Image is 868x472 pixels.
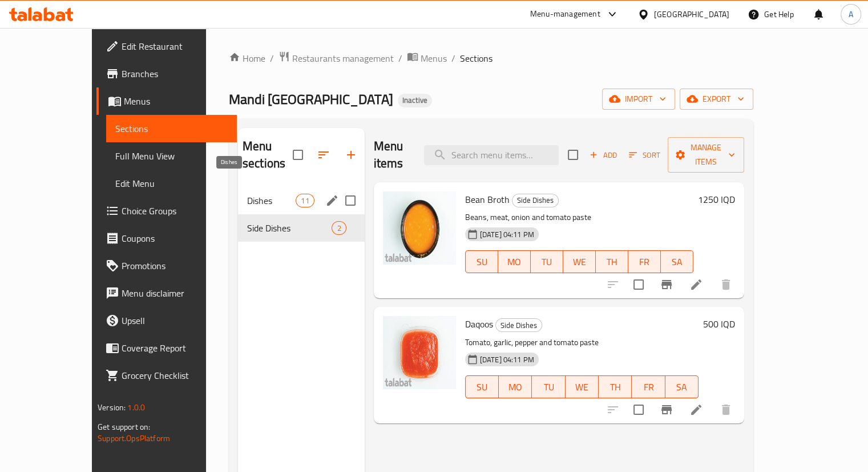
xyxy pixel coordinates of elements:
[96,307,237,334] a: Upsell
[532,375,565,398] button: TU
[96,334,237,362] a: Coverage Report
[115,177,228,190] span: Edit Menu
[465,191,510,208] span: Bean Broth
[698,191,735,207] h6: 1250 IQD
[98,419,150,434] span: Get support on:
[561,143,585,167] span: Select section
[96,197,237,225] a: Choice Groups
[286,143,310,167] span: Select all sections
[636,379,660,395] span: FR
[465,335,699,350] p: Tomato, garlic, pepper and tomato paste
[653,271,680,298] button: Branch-specific-item
[670,379,694,395] span: SA
[122,286,228,300] span: Menu disclaimer
[374,138,410,172] h2: Menu items
[563,250,596,273] button: WE
[530,7,600,21] div: Menu-management
[122,259,228,273] span: Promotions
[654,8,729,21] div: [GEOGRAPHIC_DATA]
[332,221,346,235] div: items
[602,89,675,110] button: import
[677,141,735,169] span: Manage items
[498,250,531,273] button: MO
[98,431,170,446] a: Support.OpsPlatform
[689,92,744,106] span: export
[398,95,432,105] span: Inactive
[122,369,228,382] span: Grocery Checklist
[122,231,228,245] span: Coupons
[632,375,665,398] button: FR
[689,403,703,417] a: Edit menu item
[628,250,661,273] button: FR
[495,318,542,332] div: Side Dishes
[512,194,558,207] span: Side Dishes
[383,191,456,265] img: Bean Broth
[398,51,402,65] li: /
[712,396,740,423] button: delete
[512,194,559,207] div: Side Dishes
[611,92,666,106] span: import
[122,314,228,327] span: Upsell
[465,250,498,273] button: SU
[96,60,237,87] a: Branches
[122,341,228,355] span: Coverage Report
[310,141,337,169] span: Sort sections
[229,51,265,65] a: Home
[531,250,563,273] button: TU
[503,254,526,270] span: MO
[496,319,542,332] span: Side Dishes
[424,145,559,165] input: search
[96,279,237,307] a: Menu disclaimer
[570,379,594,395] span: WE
[229,86,393,112] span: Mandi [GEOGRAPHIC_DATA]
[247,194,296,207] span: Dishes
[96,225,237,252] a: Coupons
[332,223,345,234] span: 2
[122,39,228,53] span: Edit Restaurant
[451,51,455,65] li: /
[465,315,493,333] span: Daqoos
[115,122,228,135] span: Sections
[337,141,365,169] button: Add section
[499,375,532,398] button: MO
[96,362,237,389] a: Grocery Checklist
[668,137,744,173] button: Manage items
[588,149,619,162] span: Add
[324,192,341,209] button: edit
[627,273,651,297] span: Select to update
[106,142,237,170] a: Full Menu View
[599,375,632,398] button: TH
[475,354,539,365] span: [DATE] 04:11 PM
[270,51,274,65] li: /
[849,8,853,21] span: A
[106,115,237,142] a: Sections
[568,254,591,270] span: WE
[96,87,237,115] a: Menus
[475,229,539,240] span: [DATE] 04:11 PM
[633,254,656,270] span: FR
[229,51,753,66] nav: breadcrumb
[665,254,689,270] span: SA
[122,204,228,218] span: Choice Groups
[296,194,314,207] div: items
[585,146,621,164] span: Add item
[665,375,699,398] button: SA
[296,195,313,206] span: 11
[398,94,432,107] div: Inactive
[470,254,494,270] span: SU
[292,51,394,65] span: Restaurants management
[703,316,735,332] h6: 500 IQD
[680,89,753,110] button: export
[596,250,628,273] button: TH
[127,400,145,415] span: 1.0.0
[535,254,559,270] span: TU
[278,51,394,66] a: Restaurants management
[600,254,624,270] span: TH
[629,149,660,162] span: Sort
[407,51,447,66] a: Menus
[247,221,332,235] span: Side Dishes
[689,278,703,291] a: Edit menu item
[96,33,237,60] a: Edit Restaurant
[503,379,527,395] span: MO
